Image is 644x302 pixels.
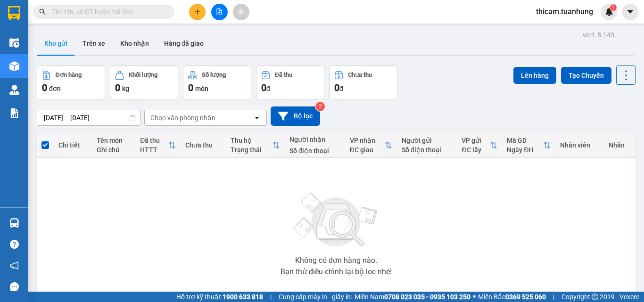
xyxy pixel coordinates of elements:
[561,67,611,84] button: Tạo Chuyến
[231,146,272,154] div: Trạng thái
[553,292,554,302] span: |
[122,85,129,92] span: kg
[329,65,397,99] button: Chưa thu0đ
[507,146,543,154] div: Ngày ĐH
[183,65,251,99] button: Số lượng0món
[592,294,598,300] span: copyright
[355,292,471,302] span: Miền Nam
[140,137,168,144] div: Đã thu
[113,32,157,55] button: Kho nhận
[233,4,249,20] button: aim
[150,113,215,122] div: Chọn văn phòng nhận
[457,133,502,158] th: Toggle SortBy
[505,293,546,301] strong: 0369 525 060
[176,292,263,302] span: Hỗ trợ kỹ thuật:
[270,292,272,302] span: |
[10,261,19,270] span: notification
[560,141,599,149] div: Nhân viên
[9,218,19,228] img: warehouse-icon
[256,65,324,99] button: Đã thu0đ
[56,72,82,78] div: Đơn hàng
[605,8,613,16] img: icon-new-feature
[402,137,452,144] div: Người gửi
[97,146,131,154] div: Ghi chú
[478,292,546,302] span: Miền Bắc
[194,8,201,15] span: plus
[9,108,19,118] img: solution-icon
[462,146,490,154] div: ĐC lấy
[238,8,244,15] span: aim
[129,72,157,78] div: Khối lượng
[289,187,383,253] img: svg+xml;base64,PHN2ZyBjbGFzcz0ibGlzdC1wbHVnX19zdmciIHhtbG5zPSJodHRwOi8vd3d3LnczLm9yZy8yMDAwL3N2Zy...
[226,133,285,158] th: Toggle SortBy
[348,72,372,78] div: Chưa thu
[626,8,635,16] span: caret-down
[135,133,181,158] th: Toggle SortBy
[97,137,131,144] div: Tên món
[473,295,476,299] span: ⚪️
[195,85,208,92] span: món
[115,82,120,93] span: 0
[37,65,105,99] button: Đơn hàng0đơn
[188,82,193,93] span: 0
[49,85,61,92] span: đơn
[189,4,206,20] button: plus
[216,8,223,15] span: file-add
[275,72,292,78] div: Đã thu
[37,32,75,55] button: Kho gửi
[289,136,340,143] div: Người nhận
[110,65,178,99] button: Khối lượng0kg
[211,4,228,20] button: file-add
[231,137,272,144] div: Thu hộ
[611,4,615,11] span: 1
[583,30,614,40] div: ver 1.8.143
[223,293,263,301] strong: 1900 633 818
[75,32,113,55] button: Trên xe
[622,4,638,20] button: caret-down
[610,4,617,11] sup: 1
[315,102,325,111] sup: 2
[528,6,601,17] span: thicam.tuanhung
[507,137,543,144] div: Mã GD
[39,8,46,15] span: search
[42,82,47,93] span: 0
[502,133,555,158] th: Toggle SortBy
[350,137,385,144] div: VP nhận
[9,85,19,95] img: warehouse-icon
[8,6,20,20] img: logo-vxr
[185,141,221,149] div: Chưa thu
[384,293,471,301] strong: 0708 023 035 - 0935 103 250
[289,147,340,155] div: Số điện thoại
[345,133,397,158] th: Toggle SortBy
[513,67,556,84] button: Lên hàng
[350,146,385,154] div: ĐC giao
[253,114,261,122] svg: open
[52,7,163,17] input: Tìm tên, số ĐT hoặc mã đơn
[462,137,490,144] div: VP gửi
[140,146,168,154] div: HTTT
[37,110,140,125] input: Select a date range.
[261,82,266,93] span: 0
[202,72,226,78] div: Số lượng
[281,268,392,276] div: Bạn thử điều chỉnh lại bộ lọc nhé!
[334,82,339,93] span: 0
[9,61,19,71] img: warehouse-icon
[609,141,630,149] div: Nhãn
[402,146,452,154] div: Số điện thoại
[279,292,352,302] span: Cung cấp máy in - giấy in:
[271,106,320,126] button: Bộ lọc
[58,141,87,149] div: Chi tiết
[10,282,19,291] span: message
[10,240,19,249] span: question-circle
[157,32,211,55] button: Hàng đã giao
[339,85,343,92] span: đ
[295,257,377,264] div: Không có đơn hàng nào.
[9,38,19,48] img: warehouse-icon
[266,85,270,92] span: đ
